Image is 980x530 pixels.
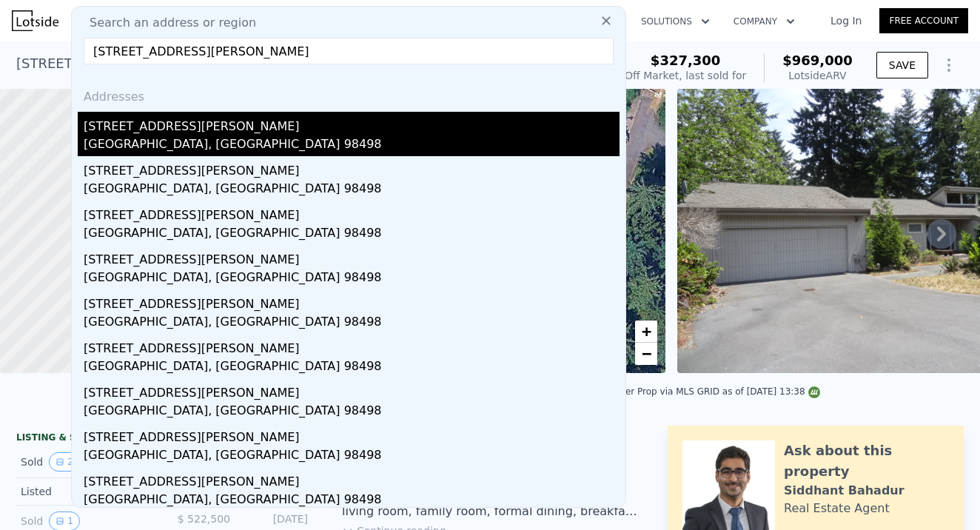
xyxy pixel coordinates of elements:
[813,13,879,28] a: Log In
[16,432,312,446] div: LISTING & SALE HISTORY
[84,112,620,135] div: [STREET_ADDRESS][PERSON_NAME]
[84,289,620,313] div: [STREET_ADDRESS][PERSON_NAME]
[629,8,722,35] button: Solutions
[84,313,620,334] div: [GEOGRAPHIC_DATA], [GEOGRAPHIC_DATA] 98498
[642,344,651,363] span: −
[84,156,620,180] div: [STREET_ADDRESS][PERSON_NAME]
[49,452,85,472] button: View historical data
[21,484,152,499] div: Listed
[12,10,58,31] img: Lotside
[84,423,620,446] div: [STREET_ADDRESS][PERSON_NAME]
[784,440,949,482] div: Ask about this property
[784,500,890,517] div: Real Estate Agent
[84,491,620,511] div: [GEOGRAPHIC_DATA], [GEOGRAPHIC_DATA] 98498
[722,8,807,35] button: Company
[84,245,620,269] div: [STREET_ADDRESS][PERSON_NAME]
[651,53,721,68] span: $327,300
[808,386,820,398] img: NWMLS Logo
[84,402,620,423] div: [GEOGRAPHIC_DATA], [GEOGRAPHIC_DATA] 98498
[635,321,657,343] a: Zoom in
[84,224,620,245] div: [GEOGRAPHIC_DATA], [GEOGRAPHIC_DATA] 98498
[84,467,620,491] div: [STREET_ADDRESS][PERSON_NAME]
[635,343,657,365] a: Zoom out
[934,50,964,80] button: Show Options
[84,201,620,224] div: [STREET_ADDRESS][PERSON_NAME]
[78,76,620,112] div: Addresses
[16,53,411,74] div: [STREET_ADDRESS][PERSON_NAME] , Lakewood , WA 98498
[84,269,620,289] div: [GEOGRAPHIC_DATA], [GEOGRAPHIC_DATA] 98498
[84,358,620,378] div: [GEOGRAPHIC_DATA], [GEOGRAPHIC_DATA] 98498
[78,14,256,32] span: Search an address or region
[876,52,928,78] button: SAVE
[178,513,230,525] span: $ 522,500
[784,482,905,500] div: Siddhant Bahadur
[84,334,620,358] div: [STREET_ADDRESS][PERSON_NAME]
[21,452,152,472] div: Sold
[84,446,620,467] div: [GEOGRAPHIC_DATA], [GEOGRAPHIC_DATA] 98498
[84,38,614,64] input: Enter an address, city, region, neighborhood or zip code
[84,378,620,402] div: [STREET_ADDRESS][PERSON_NAME]
[642,322,651,341] span: +
[782,68,853,83] div: Lotside ARV
[879,8,968,33] a: Free Account
[625,68,746,83] div: Off Market, last sold for
[84,135,620,156] div: [GEOGRAPHIC_DATA], [GEOGRAPHIC_DATA] 98498
[84,180,620,201] div: [GEOGRAPHIC_DATA], [GEOGRAPHIC_DATA] 98498
[782,53,853,68] span: $969,000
